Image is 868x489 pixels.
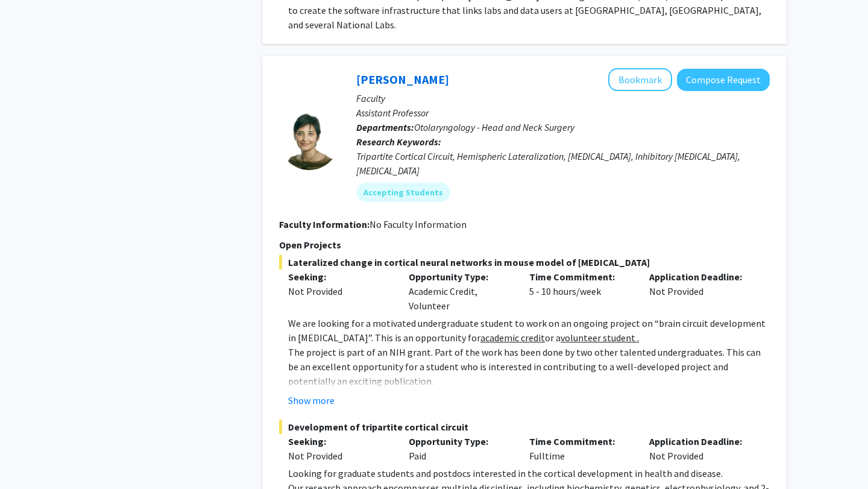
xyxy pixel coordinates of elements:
a: [PERSON_NAME] [356,72,449,87]
button: Compose Request to Tara Deemyad [677,69,770,91]
div: Not Provided [640,270,761,313]
div: Not Provided [288,284,391,298]
u: volunteer student . [561,332,639,344]
b: Departments: [356,121,414,133]
span: Lateralized change in cortical neural networks in mouse model of [MEDICAL_DATA] [279,255,770,270]
p: Seeking: [288,434,391,449]
span: No Faculty Information [370,218,467,230]
p: Application Deadline: [649,434,752,449]
p: Looking for graduate students and postdocs interested in the cortical development in health and d... [288,466,770,481]
div: Paid [400,434,520,463]
p: Time Commitment: [529,434,632,449]
p: Open Projects [279,238,770,252]
div: Fulltime [520,434,641,463]
p: Opportunity Type: [409,270,511,284]
p: Application Deadline: [649,270,752,284]
b: Faculty Information: [279,218,370,230]
b: Research Keywords: [356,136,441,148]
iframe: Chat [9,435,51,480]
div: Tripartite Cortical Circuit, Hemispheric Lateralization, [MEDICAL_DATA], Inhibitory [MEDICAL_DATA... [356,149,770,178]
u: academic credit [480,332,545,344]
div: Not Provided [640,434,761,463]
p: Assistant Professor [356,106,770,120]
p: The project is part of an NIH grant. Part of the work has been done by two other talented undergr... [288,345,770,388]
p: Opportunity Type: [409,434,511,449]
button: Show more [288,393,335,408]
mat-chip: Accepting Students [356,183,450,202]
p: Seeking: [288,270,391,284]
div: 5 - 10 hours/week [520,270,641,313]
div: Not Provided [288,449,391,463]
span: Otolaryngology - Head and Neck Surgery [414,121,574,133]
p: We are looking for a motivated undergraduate student to work on an ongoing project on “brain circ... [288,316,770,345]
p: Faculty [356,91,770,106]
p: Time Commitment: [529,270,632,284]
span: Development of tripartite cortical circuit [279,420,770,434]
div: Academic Credit, Volunteer [400,270,520,313]
button: Add Tara Deemyad to Bookmarks [608,68,672,91]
